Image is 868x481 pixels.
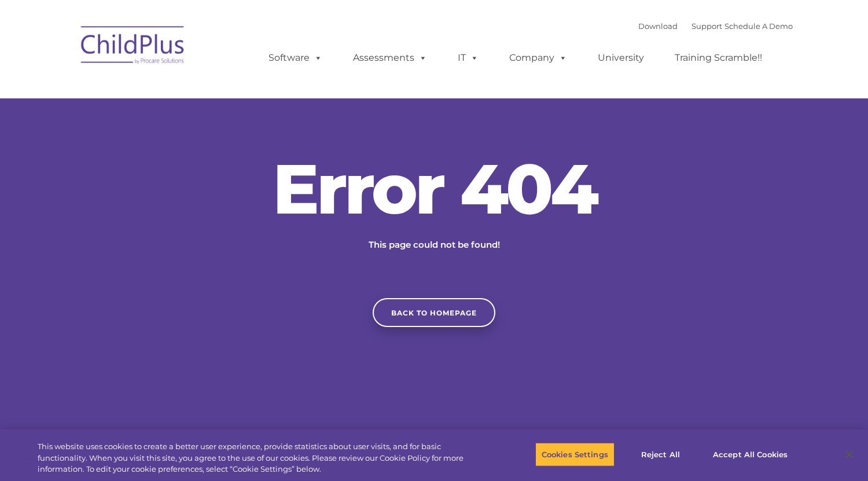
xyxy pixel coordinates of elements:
[312,238,556,252] p: This page could not be found!
[638,21,678,31] a: Download
[446,46,490,69] a: IT
[624,442,697,467] button: Reject All
[260,154,608,223] h2: Error 404
[373,298,495,327] a: Back to homepage
[586,46,656,69] a: University
[341,46,439,69] a: Assessments
[724,21,793,31] a: Schedule A Demo
[535,442,615,467] button: Cookies Settings
[663,46,774,69] a: Training Scramble!!
[257,46,334,69] a: Software
[75,18,191,76] img: ChildPlus by Procare Solutions
[707,442,794,467] button: Accept All Cookies
[38,441,477,475] div: This website uses cookies to create a better user experience, provide statistics about user visit...
[692,21,722,31] a: Support
[638,21,793,31] font: |
[837,442,862,467] button: Close
[498,46,579,69] a: Company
